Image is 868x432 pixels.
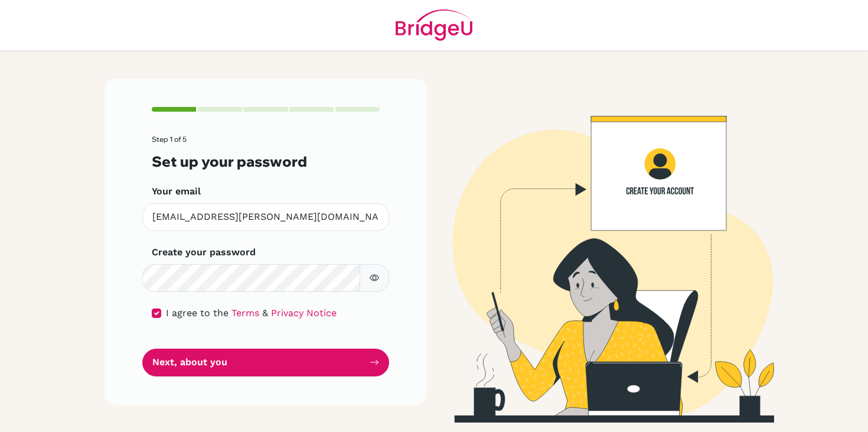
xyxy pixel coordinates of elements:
[166,307,229,319] span: I agree to the
[152,153,380,170] h3: Set up your password
[152,184,201,199] label: Your email
[142,203,389,231] input: Insert your email*
[231,307,259,319] a: Terms
[152,135,187,144] span: Step 1 of 5
[142,349,389,376] button: Next, about you
[262,307,268,319] span: &
[152,245,256,259] label: Create your password
[271,307,337,319] a: Privacy Notice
